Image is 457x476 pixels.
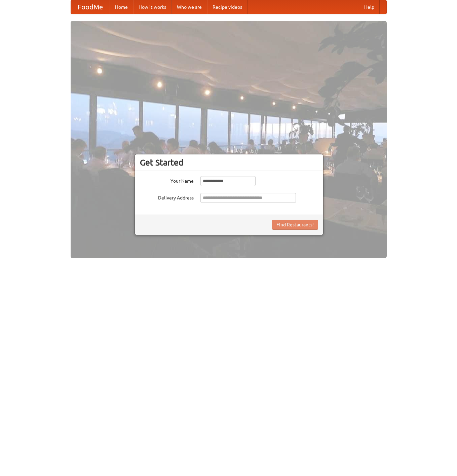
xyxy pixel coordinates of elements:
[140,176,194,184] label: Your Name
[172,0,207,14] a: Who we are
[207,0,247,14] a: Recipe videos
[71,0,110,14] a: FoodMe
[110,0,133,14] a: Home
[272,220,318,230] button: Find Restaurants!
[133,0,172,14] a: How it works
[140,157,318,168] h3: Get Started
[140,193,194,201] label: Delivery Address
[359,0,380,14] a: Help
